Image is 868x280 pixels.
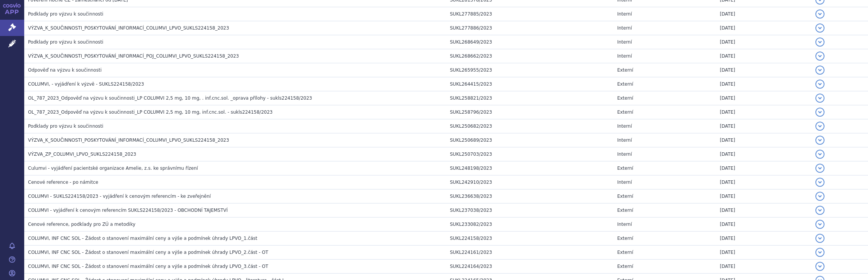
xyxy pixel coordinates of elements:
td: SUKL237038/2023 [446,203,613,217]
span: VÝZVA_ZP_COLUMVI_LPVO_SUKLS224158_2023 [28,152,136,157]
span: COLUMVI, - vyjádření k výzvě - SUKLS224158/2023 [28,81,144,87]
td: [DATE] [716,7,812,21]
span: COLUMVI, INF CNC SOL - Žádost o stanovení maximální ceny a výše a podmínek úhrady LPVO_3.část - OT [28,264,268,269]
button: detail [815,136,824,145]
span: VÝZVA_K_SOUČINNOSTI_POSKYTOVÁNÍ_INFORMACÍ_COLUMVI_LPVO_SUKLS224158_2023 [28,138,229,143]
span: Externí [617,67,633,73]
span: Externí [617,109,633,115]
td: [DATE] [716,260,812,274]
span: COLUMVI, INF CNC SOL - Žádost o stanovení maximální ceny a výše a podmínek úhrady LPVO_1.část [28,236,257,241]
span: Externí [617,250,633,255]
td: SUKL268649/2023 [446,35,613,49]
td: SUKL250682/2023 [446,119,613,133]
span: Interní [617,39,632,45]
td: SUKL236638/2023 [446,189,613,203]
button: detail [815,108,824,117]
span: Interní [617,180,632,185]
td: SUKL242910/2023 [446,175,613,189]
span: Interní [617,11,632,17]
span: Externí [617,81,633,87]
button: detail [815,150,824,159]
button: detail [815,38,824,47]
span: OL_787_2023_Odpověď na výzvu k součinnosti_LP COLUMVI 2,5 mg, 10 mg, inf.cnc.sol. - sukls224158/2023 [28,109,272,115]
button: detail [815,262,824,271]
td: SUKL250703/2023 [446,147,613,161]
span: Podklady pro výzvu k součinnosti [28,11,103,17]
button: detail [815,234,824,243]
span: Externí [617,194,633,199]
td: SUKL250689/2023 [446,133,613,147]
td: [DATE] [716,91,812,105]
td: [DATE] [716,63,812,77]
span: Externí [617,236,633,241]
span: Externí [617,166,633,171]
button: detail [815,164,824,173]
span: VÝZVA_K_SOUČINNOSTI_POSKYTOVÁNÍ_INFORMACÍ_COLUMVI_LPVO_SUKLS224158_2023 [28,25,229,31]
span: COLUMVI - vyjádření k cenovým referencím SUKLS224158/2023 - OBCHODNÍ TAJEMSTVÍ [28,208,228,213]
td: [DATE] [716,49,812,63]
td: SUKL265955/2023 [446,63,613,77]
span: Interní [617,25,632,31]
td: SUKL233082/2023 [446,217,613,232]
button: detail [815,206,824,215]
button: detail [815,94,824,103]
td: [DATE] [716,147,812,161]
span: Cenové reference, podklady pro ZÚ a metodiky [28,222,135,227]
button: detail [815,192,824,201]
button: detail [815,9,824,19]
td: SUKL258796/2023 [446,105,613,119]
span: Interní [617,222,632,227]
td: SUKL268662/2023 [446,49,613,63]
td: [DATE] [716,133,812,147]
span: COLUMVI - SUKLS224158/2023 - vyjádření k cenovým referencím - ke zveřejnění [28,194,211,199]
button: detail [815,52,824,61]
span: Culumvi - vyjádření pacientské organizace Amelie, z.s. ke správnímu řízení [28,166,198,171]
td: SUKL224164/2023 [446,260,613,274]
td: SUKL258821/2023 [446,91,613,105]
td: SUKL277885/2023 [446,7,613,21]
span: Externí [617,208,633,213]
td: [DATE] [716,105,812,119]
span: Odpověď na výzvu k součinnosti [28,67,101,73]
td: SUKL224158/2023 [446,232,613,246]
button: detail [815,23,824,33]
td: [DATE] [716,175,812,189]
button: detail [815,220,824,229]
td: [DATE] [716,232,812,246]
td: [DATE] [716,217,812,232]
td: SUKL277886/2023 [446,21,613,35]
button: detail [815,66,824,75]
td: [DATE] [716,161,812,175]
button: detail [815,178,824,187]
td: [DATE] [716,119,812,133]
td: SUKL248198/2023 [446,161,613,175]
span: Cenové reference - po námitce [28,180,98,185]
span: Externí [617,95,633,101]
td: [DATE] [716,21,812,35]
span: Interní [617,124,632,129]
span: Externí [617,264,633,269]
span: COLUMVI, INF CNC SOL - Žádost o stanovení maximální ceny a výše a podmínek úhrady LPVO_2.část - OT [28,250,268,255]
span: Interní [617,152,632,157]
button: detail [815,80,824,89]
td: SUKL224161/2023 [446,246,613,260]
span: Podklady pro výzvu k součinnosti [28,124,103,129]
td: [DATE] [716,77,812,91]
td: [DATE] [716,246,812,260]
span: Podklady pro výzvu k součinnosti [28,39,103,45]
span: Interní [617,53,632,59]
td: SUKL264415/2023 [446,77,613,91]
button: detail [815,248,824,257]
span: OL_787_2023_Odpověď na výzvu k součinnosti_LP COLUMVI 2,5 mg, 10 mg, . inf.cnc.sol. _oprava přílo... [28,95,312,101]
button: detail [815,122,824,131]
span: Interní [617,138,632,143]
span: VÝZVA_K_SOUČINNOSTI_POSKYTOVÁNÍ_INFORMACÍ_POJ_COLUMVI_LPVO_SUKLS224158_2023 [28,53,239,59]
td: [DATE] [716,35,812,49]
td: [DATE] [716,189,812,203]
td: [DATE] [716,203,812,217]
